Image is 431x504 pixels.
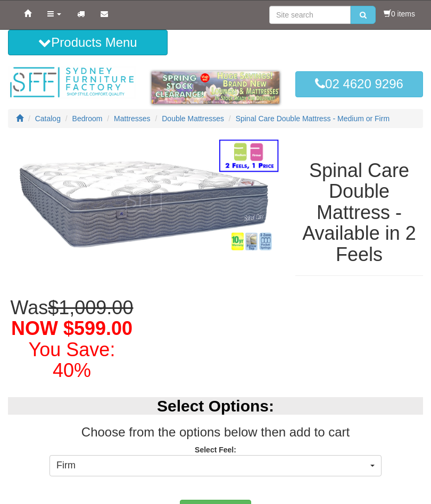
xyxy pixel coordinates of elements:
[72,114,103,123] a: Bedroom
[48,297,133,318] del: $1,009.00
[114,114,150,123] a: Mattresses
[157,397,274,415] b: Select Options:
[269,6,351,24] input: Site search
[152,71,279,103] img: spring-sale.gif
[29,339,115,382] font: You Save: 40%
[295,71,423,97] a: 02 4620 9296
[11,317,132,339] span: NOW $599.00
[295,160,423,265] h1: Spinal Care Double Mattress - Available in 2 Feels
[236,114,389,123] a: Spinal Care Double Mattress - Medium or Firm
[162,114,224,123] a: Double Mattresses
[56,459,368,473] span: Firm
[8,425,423,439] h3: Choose from the options below then add to cart
[384,9,415,19] li: 0 items
[49,455,382,476] button: Firm
[35,114,61,123] a: Catalog
[8,297,136,381] h1: Was
[8,66,136,99] img: Sydney Furniture Factory
[8,30,168,55] button: Products Menu
[195,446,236,454] strong: Select Feel:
